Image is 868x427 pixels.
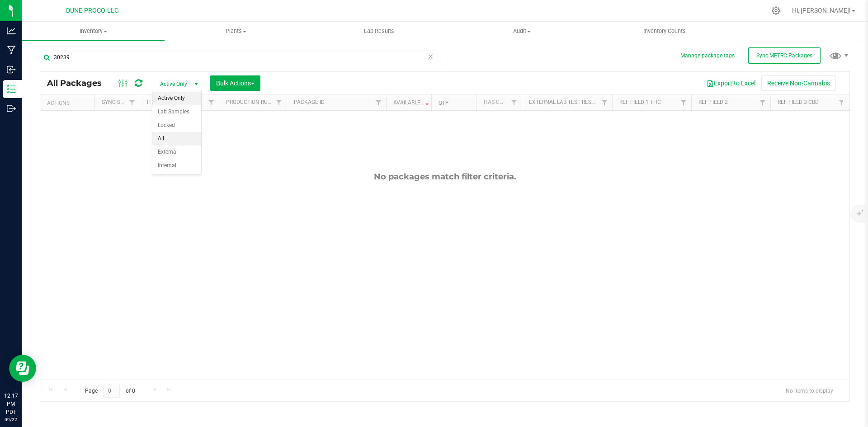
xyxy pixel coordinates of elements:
[216,80,255,87] span: Bulk Actions
[294,99,325,105] a: Package ID
[152,159,201,173] li: Internal
[40,51,438,64] input: Search Package ID, Item Name, SKU, Lot or Part Number...
[7,84,16,94] inline-svg: Inventory
[761,75,836,91] button: Receive Non-Cannabis
[147,99,176,105] a: Item Name
[450,22,593,41] a: Audit
[698,99,728,105] a: Ref Field 2
[7,46,16,55] inline-svg: Manufacturing
[778,384,840,397] span: No items to display
[165,27,307,35] span: Plants
[507,95,522,110] a: Filter
[307,22,450,41] a: Lab Results
[352,27,406,35] span: Lab Results
[204,95,219,110] a: Filter
[152,92,201,105] li: Active Only
[770,6,782,15] div: Manage settings
[778,99,819,105] a: Ref Field 3 CBD
[4,416,18,423] p: 09/22
[593,22,736,41] a: Inventory Counts
[393,99,431,106] a: Available
[272,95,287,110] a: Filter
[680,52,735,60] button: Manage package tags
[755,95,770,110] a: Filter
[9,355,36,382] iframe: Resource center
[22,22,165,41] a: Inventory
[529,99,600,105] a: External Lab Test Result
[631,27,698,35] span: Inventory Counts
[47,100,91,106] div: Actions
[165,22,307,41] a: Plants
[439,100,448,106] a: Qty
[102,99,137,105] a: Sync Status
[756,52,812,59] span: Sync METRC Packages
[835,95,849,110] a: Filter
[7,104,16,113] inline-svg: Outbound
[619,99,661,105] a: Ref Field 1 THC
[371,95,386,110] a: Filter
[427,51,434,62] span: Clear
[476,95,522,111] th: Has COA
[152,145,201,159] li: External
[47,78,111,88] span: All Packages
[748,47,821,64] button: Sync METRC Packages
[676,95,691,110] a: Filter
[152,105,201,119] li: Lab Samples
[226,99,272,105] a: Production Run
[597,95,612,110] a: Filter
[152,132,201,145] li: All
[22,27,165,35] span: Inventory
[125,95,140,110] a: Filter
[792,7,851,14] span: Hi, [PERSON_NAME]!
[4,392,18,416] p: 12:17 PM PDT
[152,119,201,132] li: Locked
[451,27,593,35] span: Audit
[7,26,16,35] inline-svg: Analytics
[701,75,761,91] button: Export to Excel
[66,7,118,14] span: DUNE PROCO LLC
[210,75,260,91] button: Bulk Actions
[40,172,849,182] div: No packages match filter criteria.
[7,65,16,74] inline-svg: Inbound
[77,384,142,398] span: Page of 0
